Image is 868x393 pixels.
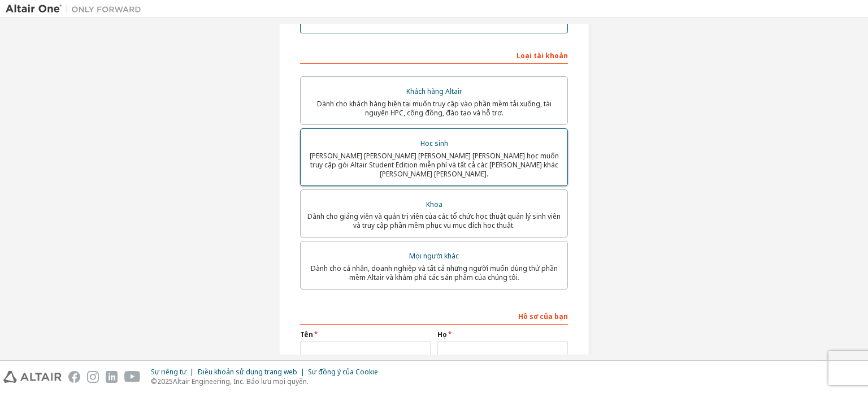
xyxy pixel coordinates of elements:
img: facebook.svg [68,371,80,383]
font: Điều khoản sử dụng trang web [197,367,297,377]
font: Dành cho cá nhân, doanh nghiệp và tất cả những người muốn dùng thử phần mềm Altair và khám phá cá... [311,264,558,282]
font: 2025 [157,377,173,386]
font: Altair Engineering, Inc. Bảo lưu mọi quyền. [173,377,309,386]
img: instagram.svg [87,371,99,383]
font: Khách hàng Altair [406,87,462,96]
img: linkedin.svg [106,371,118,383]
font: Sự riêng tư [151,367,186,377]
font: Khoa [426,200,442,209]
font: Mọi người khác [409,251,459,261]
font: Sự đồng ý của Cookie [308,367,378,377]
font: Học sinh [420,139,448,148]
img: Altair One [6,3,147,15]
font: [PERSON_NAME] [PERSON_NAME] [PERSON_NAME] [PERSON_NAME] học muốn truy cập gói Altair Student Edit... [310,151,559,179]
font: Hồ sơ của bạn [518,312,568,321]
font: Họ [437,330,447,339]
font: Loại tài khoản [517,51,568,61]
font: Dành cho khách hàng hiện tại muốn truy cập vào phần mềm tải xuống, tài nguyên HPC, cộng đồng, đào... [317,99,552,118]
font: © [151,377,157,386]
img: altair_logo.svg [3,371,62,383]
font: Tên [300,330,313,339]
font: Dành cho giảng viên và quản trị viên của các tổ chức học thuật quản lý sinh viên và truy cập phần... [307,211,561,230]
img: youtube.svg [124,371,141,383]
